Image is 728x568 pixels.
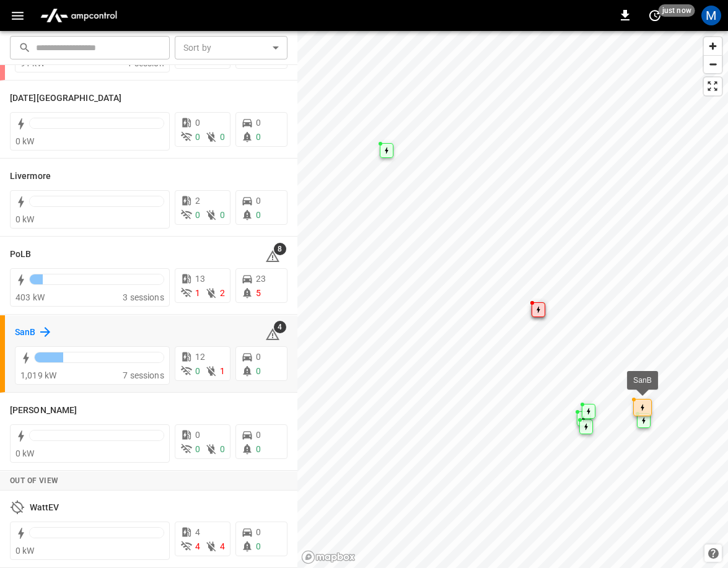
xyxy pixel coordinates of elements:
span: 0 [195,444,200,454]
span: 7 sessions [123,370,164,380]
span: 0 [220,210,225,220]
span: 0 [195,366,200,376]
div: SanB [633,374,652,387]
strong: Out of View [10,476,58,485]
span: 2 [220,288,225,298]
div: Map marker [532,302,545,317]
div: Map marker [633,399,652,416]
button: Zoom in [704,37,722,55]
span: 23 [256,274,266,284]
span: 5 [256,288,261,298]
h6: SanB [15,326,35,339]
h6: Livermore [10,170,51,183]
div: Map marker [579,419,593,434]
h6: Karma Center [10,92,121,105]
span: 0 [256,118,261,128]
h6: Vernon [10,404,77,417]
span: 0 kW [15,214,35,224]
span: 8 [274,243,286,255]
span: 1,019 kW [20,370,56,380]
span: 0 [256,527,261,537]
a: Mapbox homepage [301,550,356,564]
span: 1 [220,366,225,376]
span: 0 [256,541,261,551]
span: 4 [220,541,225,551]
span: 0 [256,366,261,376]
span: 0 kW [15,448,35,458]
h6: WattEV [30,501,59,515]
button: Zoom out [704,55,722,73]
span: 0 [256,444,261,454]
span: 3 sessions [123,292,164,302]
span: 0 [220,444,225,454]
span: 4 [195,527,200,537]
span: 13 [195,274,205,284]
span: just now [659,4,695,17]
span: 0 [195,430,200,440]
span: 2 [195,196,200,206]
span: 4 [274,321,286,333]
span: 403 kW [15,292,45,302]
span: 0 [195,132,200,142]
div: Map marker [380,143,393,158]
span: 0 [256,430,261,440]
span: 0 [256,352,261,362]
span: 0 [195,210,200,220]
span: 0 [256,196,261,206]
div: Map marker [577,411,590,426]
span: 0 [256,132,261,142]
div: Map marker [582,404,595,419]
span: 0 [256,210,261,220]
span: 0 kW [15,136,35,146]
div: Map marker [637,413,651,428]
span: 0 kW [15,546,35,556]
span: 0 [195,118,200,128]
span: 0 [220,132,225,142]
span: Zoom out [704,56,722,73]
div: profile-icon [701,6,721,25]
button: set refresh interval [645,6,665,25]
span: 12 [195,352,205,362]
h6: PoLB [10,248,31,261]
span: 1 [195,288,200,298]
img: ampcontrol.io logo [35,4,122,27]
canvas: Map [297,31,728,568]
span: 4 [195,541,200,551]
